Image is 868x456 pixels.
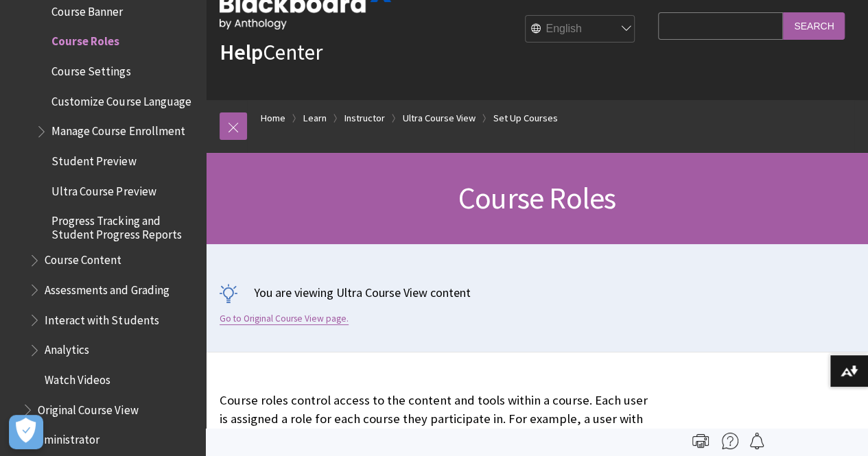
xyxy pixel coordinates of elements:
p: You are viewing Ultra Course View content [220,284,854,301]
span: Assessments and Grading [45,278,169,297]
img: More help [722,433,738,449]
a: Home [261,110,285,127]
span: Administrator [31,429,99,447]
span: Course Roles [458,179,615,217]
span: Course Roles [51,30,119,49]
span: Course Content [45,249,121,267]
span: Student Preview [51,149,136,168]
a: Set Up Courses [493,110,558,127]
span: Interact with Students [45,309,159,327]
strong: Help [220,38,263,66]
span: Progress Tracking and Student Progress Reports [51,209,196,241]
span: Customize Course Language [51,90,191,108]
a: Ultra Course View [403,110,476,127]
a: Instructor [344,110,385,127]
a: Learn [303,110,327,127]
span: Original Course View [38,398,138,417]
a: Go to Original Course View page. [220,313,349,325]
button: Open Preferences [9,415,43,449]
span: Manage Course Enrollment [51,120,185,139]
span: Analytics [45,339,89,357]
span: Course Settings [51,60,130,78]
input: Search [783,12,845,39]
img: Print [692,433,709,449]
img: Follow this page [749,433,765,449]
select: Site Language Selector [526,16,635,43]
a: HelpCenter [220,38,322,66]
span: Watch Videos [45,368,110,387]
span: Ultra Course Preview [51,180,156,198]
